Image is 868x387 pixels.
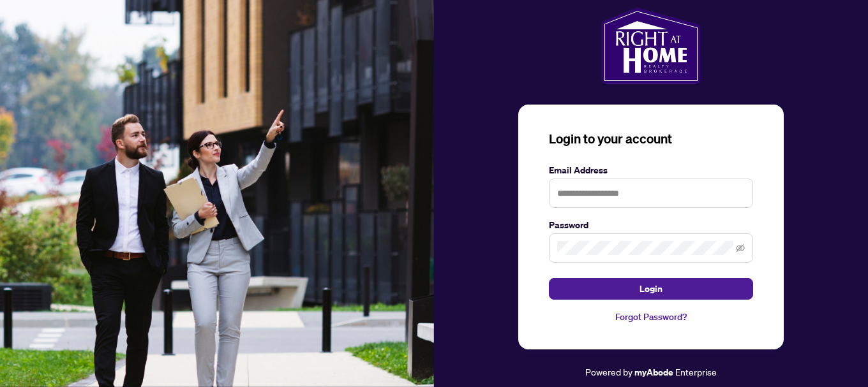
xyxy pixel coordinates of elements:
[601,8,700,84] img: ma-logo
[736,244,745,252] span: eye-invisible
[585,366,632,377] span: Powered by
[640,279,662,299] span: Login
[675,366,717,377] span: Enterprise
[549,278,753,300] button: Login
[549,310,753,324] a: Forgot Password?
[549,218,753,232] label: Password
[549,163,753,177] label: Email Address
[634,365,673,379] a: myAbode
[549,130,753,148] h3: Login to your account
